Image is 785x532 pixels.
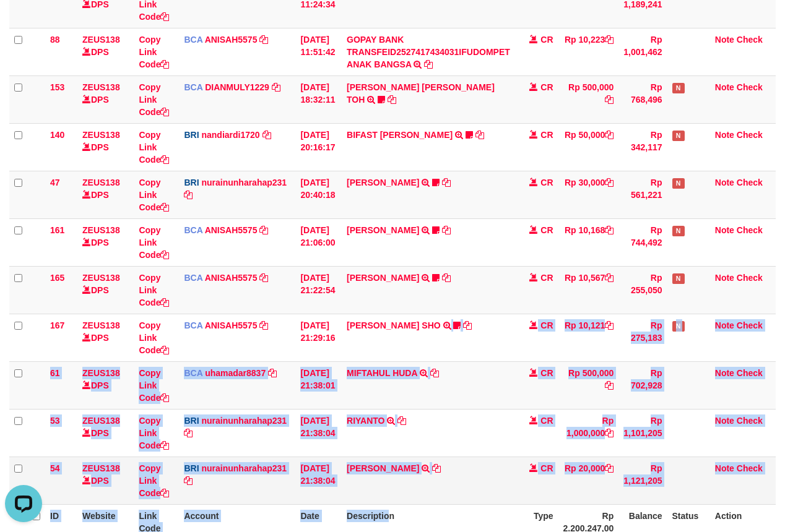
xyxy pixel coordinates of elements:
span: BCA [184,273,202,283]
td: Rp 30,000 [558,171,619,218]
a: Copy Rp 10,168 to clipboard [605,225,614,235]
a: Note [715,130,734,140]
a: ANISAH5575 [205,225,258,235]
a: Check [737,225,763,235]
a: ZEUS138 [82,130,120,140]
td: Rp 702,928 [618,361,667,409]
a: Check [737,368,763,378]
a: Note [715,35,734,45]
span: Has Note [672,226,685,236]
td: DPS [77,266,134,314]
td: [DATE] 18:32:11 [295,75,342,123]
a: Check [737,178,763,187]
a: Copy DIANMULY1229 to clipboard [272,82,280,92]
a: Copy Rp 10,567 to clipboard [605,273,614,283]
a: Copy Link Code [139,320,169,355]
a: Note [715,463,734,473]
td: [DATE] 21:06:00 [295,218,342,266]
a: ANISAH5575 [205,273,258,283]
td: [DATE] 20:16:17 [295,123,342,171]
td: DPS [77,75,134,123]
a: Copy MIFTAHUL HUDA to clipboard [430,368,439,378]
a: Note [715,82,734,92]
td: Rp 561,221 [618,171,667,218]
a: nurainunharahap231 [201,416,287,426]
a: Note [715,225,734,235]
a: Copy Rp 500,000 to clipboard [605,380,614,390]
span: 165 [50,273,64,283]
span: CR [540,35,553,45]
a: Copy Rp 10,223 to clipboard [605,35,614,45]
span: BCA [184,320,202,330]
a: [PERSON_NAME] [347,225,419,235]
td: DPS [77,218,134,266]
a: Copy nurainunharahap231 to clipboard [184,190,193,200]
span: Has Note [672,131,685,141]
a: uhamadar8837 [205,368,266,378]
td: Rp 500,000 [558,361,619,409]
a: Check [737,463,763,473]
a: Copy TIFFANY MEIK to clipboard [442,273,451,283]
span: BCA [184,225,202,235]
a: Note [715,178,734,187]
td: Rp 342,117 [618,123,667,171]
a: Copy HANRI ATMAWA to clipboard [442,225,451,235]
td: DPS [77,457,134,504]
span: CR [540,225,553,235]
a: Note [715,273,734,283]
a: Copy Link Code [139,35,169,69]
span: CR [540,130,553,140]
td: DPS [77,123,134,171]
td: [DATE] 21:29:16 [295,314,342,361]
td: Rp 744,492 [618,218,667,266]
a: Check [737,130,763,140]
a: nurainunharahap231 [201,178,287,187]
span: 61 [50,368,60,378]
a: Check [737,416,763,426]
a: Copy Rp 30,000 to clipboard [605,178,614,187]
a: ANISAH5575 [205,35,258,45]
span: BCA [184,368,202,378]
span: BRI [184,463,199,473]
a: Copy Link Code [139,273,169,307]
span: 54 [50,463,60,473]
a: Copy CARINA OCTAVIA TOH to clipboard [388,95,396,105]
span: CR [540,463,553,473]
a: Note [715,416,734,426]
button: Open LiveChat chat widget [5,5,42,42]
td: Rp 1,001,462 [618,28,667,75]
a: Copy Rp 10,121 to clipboard [605,320,614,330]
span: BRI [184,130,199,140]
span: CR [540,368,553,378]
a: Copy RIYANTO to clipboard [397,416,406,426]
span: 53 [50,416,60,426]
a: Note [715,320,734,330]
td: Rp 10,168 [558,218,619,266]
a: Copy GOPAY BANK TRANSFEID2527417434031IFUDOMPET ANAK BANGSA to clipboard [424,59,433,69]
a: Copy Link Code [139,463,169,498]
a: Copy JAROT NUGROHO to clipboard [432,463,441,473]
a: ZEUS138 [82,225,120,235]
a: Copy nandiardi1720 to clipboard [262,130,271,140]
td: Rp 1,101,205 [618,409,667,457]
td: [DATE] 21:22:54 [295,266,342,314]
a: [PERSON_NAME] [347,463,419,473]
a: RIYANTO [347,416,384,426]
span: CR [540,320,553,330]
td: [DATE] 20:40:18 [295,171,342,218]
span: BRI [184,178,199,187]
td: [DATE] 21:38:04 [295,409,342,457]
a: nurainunharahap231 [201,463,287,473]
span: 153 [50,82,64,92]
a: DIANMULY1229 [205,82,269,92]
a: Note [715,368,734,378]
a: Copy ANISAH5575 to clipboard [259,273,268,283]
a: Check [737,35,763,45]
span: 161 [50,225,64,235]
td: [DATE] 21:38:01 [295,361,342,409]
a: [PERSON_NAME] [PERSON_NAME] TOH [347,82,495,105]
a: Copy ANISAH5575 to clipboard [259,35,268,45]
a: ZEUS138 [82,82,120,92]
td: [DATE] 21:38:04 [295,457,342,504]
td: DPS [77,314,134,361]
